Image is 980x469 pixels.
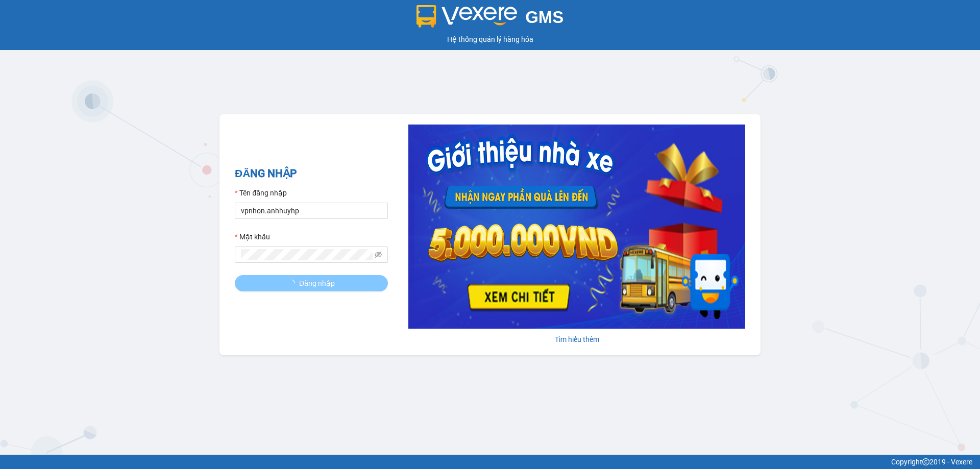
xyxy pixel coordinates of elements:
[408,334,745,345] div: Tìm hiểu thêm
[408,125,745,329] img: banner-0
[416,15,564,23] a: GMS
[241,249,373,260] input: Mật khẩu
[299,278,335,289] span: Đăng nhập
[288,280,299,287] span: loading
[416,5,518,28] img: logo 2
[235,231,270,242] label: Mật khẩu
[235,203,388,219] input: Tên đăng nhập
[8,456,972,467] div: Copyright 2019 - Vexere
[375,251,382,258] span: eye-invisible
[235,165,388,182] h2: ĐĂNG NHẬP
[922,458,929,465] span: copyright
[235,187,287,199] label: Tên đăng nhập
[3,34,977,45] div: Hệ thống quản lý hàng hóa
[235,275,388,291] button: Đăng nhập
[525,8,563,27] span: GMS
